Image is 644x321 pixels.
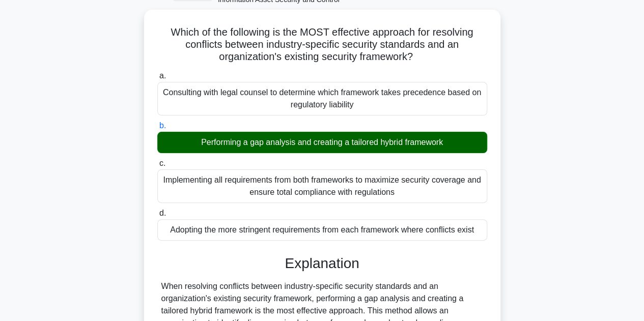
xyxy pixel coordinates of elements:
[163,255,481,272] h3: Explanation
[159,121,166,130] span: b.
[159,71,166,80] span: a.
[156,26,488,64] h5: Which of the following is the MOST effective approach for resolving conflicts between industry-sp...
[157,169,487,203] div: Implementing all requirements from both frameworks to maximize security coverage and ensure total...
[157,132,487,153] div: Performing a gap analysis and creating a tailored hybrid framework
[157,219,487,241] div: Adopting the more stringent requirements from each framework where conflicts exist
[159,159,165,167] span: c.
[159,209,166,217] span: d.
[157,82,487,115] div: Consulting with legal counsel to determine which framework takes precedence based on regulatory l...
